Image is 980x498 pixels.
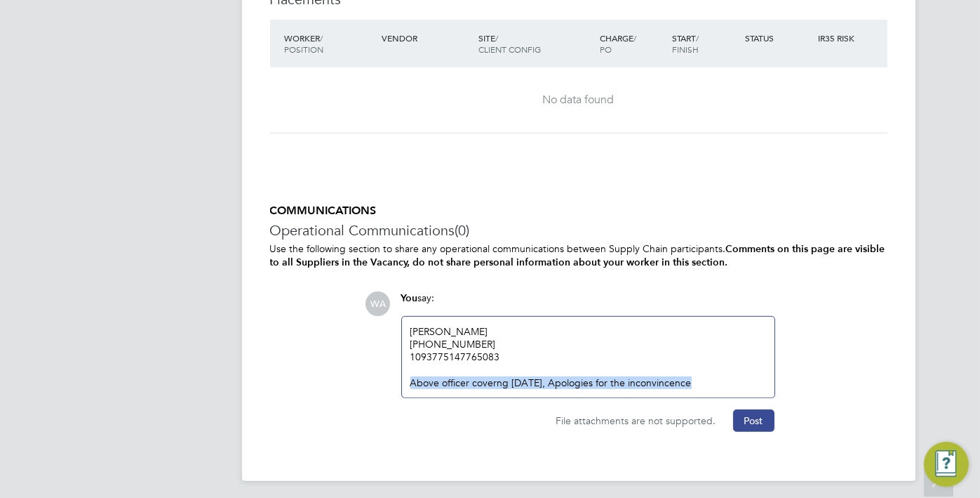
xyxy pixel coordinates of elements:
div: Worker [281,25,378,62]
p: Use the following section to share any operational communications between Supply Chain participants. [270,242,887,269]
span: / Finish [672,32,699,55]
div: No data found [284,93,873,107]
div: ‪‪‪‪‪‪‪[PHONE_NUMBER]‬‬‬‬‬‬‬ [410,338,766,350]
button: Post [733,409,774,432]
span: / Client Config [478,32,541,55]
div: Start [669,25,741,62]
span: / Position [285,32,324,55]
div: Charge [596,25,669,62]
h3: Operational Communications [270,221,887,240]
span: You [401,292,418,304]
span: (0) [455,221,470,240]
div: Site [475,25,596,62]
h5: COMMUNICATIONS [270,204,887,218]
span: / PO [600,32,636,55]
div: 1093775147765083 Above officer coverng [DATE], Apologies for the inconvincence [410,350,766,389]
div: say: [401,291,775,316]
div: IR35 Risk [814,25,863,51]
span: File attachments are not supported. [556,414,716,427]
span: WA [366,291,391,316]
button: Engage Resource Center [924,442,969,487]
div: Vendor [378,25,475,51]
div: [PERSON_NAME] [410,325,766,338]
b: Comments on this page are visible to all Suppliers in the Vacancy, do not share personal informat... [270,243,885,268]
div: Status [741,25,814,51]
